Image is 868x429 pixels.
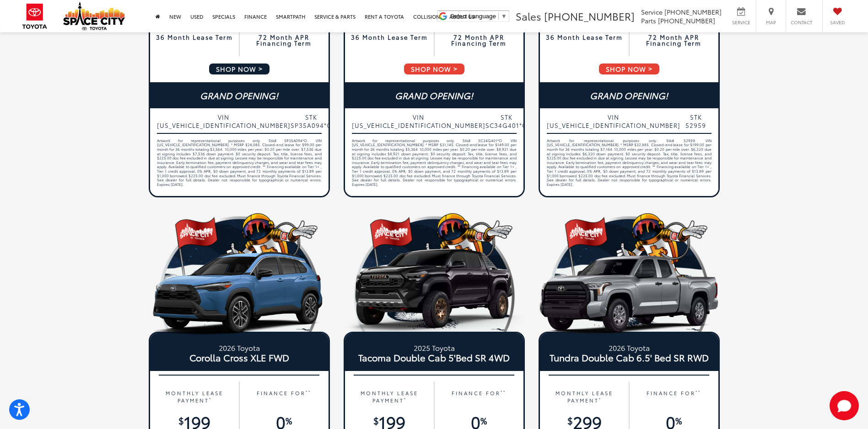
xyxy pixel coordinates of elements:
p: 36 Month Lease Term [155,34,235,40]
span: Sales [516,9,541,23]
span: [PHONE_NUMBER] [658,16,715,25]
span: Map [761,19,781,26]
p: 36 Month Lease Term [545,34,625,40]
p: MONTHLY LEASE PAYMENT [350,389,430,404]
span: VIN [US_VEHICLE_IDENTIFICATION_NUMBER] [547,113,680,129]
p: 72 Month APR Financing Term [244,34,324,46]
p: 72 Month APR Financing Term [439,34,519,46]
svg: Start Chat [830,391,859,420]
span: [PHONE_NUMBER] [664,7,722,16]
span: [PHONE_NUMBER] [544,9,635,23]
span: VIN [US_VEHICLE_IDENTIFICATION_NUMBER] [157,113,291,129]
small: 2026 Toyota [157,342,322,353]
img: 26_Corolla_Cross_XLE_Calvary_Blue_Left [149,247,330,338]
span: Service [641,7,663,16]
sup: % [286,414,292,427]
img: 19_1749068609.png [149,208,330,332]
img: Space City Toyota [63,2,125,30]
div: Artwork for representational purposes only. Stk# 52959. VIN [US_VEHICLE_IDENTIFICATION_NUMBER]. *... [547,138,712,193]
span: SHOP NOW [403,63,465,75]
span: Saved [827,19,847,26]
small: 2026 Toyota [547,342,712,353]
span: VIN [US_VEHICLE_IDENTIFICATION_NUMBER] [352,113,485,129]
div: GRAND OPENING! [150,82,329,108]
p: FINANCE FOR [634,389,714,404]
span: Parts [641,16,656,25]
div: GRAND OPENING! [345,82,523,108]
img: 25_Tacoma_Trailhunter_Black_Left [344,247,525,338]
sup: % [480,414,487,427]
p: MONTHLY LEASE PAYMENT [155,389,235,404]
p: 72 Month APR Financing Term [634,34,714,46]
p: FINANCE FOR [439,389,519,404]
img: 19_1749068609.png [344,208,525,332]
sup: $ [373,414,379,427]
img: 26_Tundra_SR_Double_Cab_6.5_Bed_Celestial_Silver_Metallic_Left [539,247,720,338]
div: Artwork for representational purposes only. Stk# SC34G401*O. VIN [US_VEHICLE_IDENTIFICATION_NUMBE... [352,138,517,193]
span: STK 52959 [680,113,712,129]
p: 36 Month Lease Term [350,34,430,40]
span: Tundra Double Cab 6.5' Bed SR RWD [547,353,712,362]
sup: $ [178,414,184,427]
img: 19_1749068609.png [539,208,720,332]
span: Corolla Cross XLE FWD [157,353,322,362]
span: Service [731,19,751,26]
div: GRAND OPENING! [540,82,718,108]
span: STK SP35A094*O [291,113,332,129]
button: Toggle Chat Window [830,391,859,420]
span: Contact [791,19,812,26]
small: 2025 Toyota [352,342,517,353]
sup: $ [567,414,573,427]
sup: % [675,414,682,427]
span: ▼ [501,13,507,20]
p: MONTHLY LEASE PAYMENT [545,389,625,404]
span: SHOP NOW [208,63,270,75]
span: STK SC34G401*O [485,113,528,129]
span: SHOP NOW [598,63,660,75]
span: Tacoma Double Cab 5'Bed SR 4WD [352,353,517,362]
div: Artwork for representational purposes only. Stk# SP35A094*O. VIN [US_VEHICLE_IDENTIFICATION_NUMBE... [157,138,322,193]
p: FINANCE FOR [244,389,324,404]
span: Select Language [450,13,496,20]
